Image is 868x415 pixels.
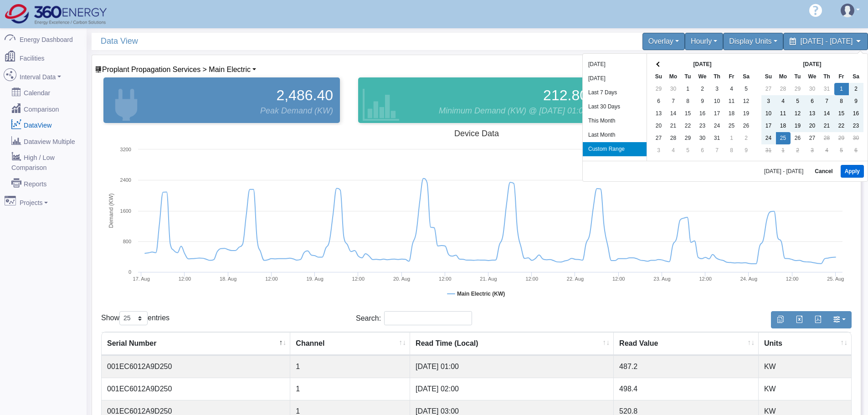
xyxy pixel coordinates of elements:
th: Mo [666,71,681,83]
td: 11 [776,108,791,120]
td: 9 [695,95,710,108]
th: Sa [739,71,754,83]
span: 2,486.40 [276,84,333,106]
th: Tu [791,71,805,83]
th: Su [761,71,776,83]
tspan: 24. Aug [740,276,757,282]
td: 13 [805,108,820,120]
td: KW [759,355,851,378]
span: Data View [101,33,481,50]
text: 12:00 [786,276,799,282]
th: Tu [681,71,695,83]
td: 30 [695,132,710,144]
td: 28 [776,83,791,95]
td: 9 [849,95,863,108]
span: 212.80 [543,84,588,106]
button: Copy to clipboard [771,311,790,328]
th: Read Value : activate to sort column ascending [614,332,759,355]
text: 2400 [120,177,131,183]
text: 12:00 [699,276,712,282]
text: 12:00 [612,276,625,282]
td: 27 [805,132,820,144]
span: [DATE] - [DATE] [801,37,853,45]
li: This Month [583,114,647,128]
td: 2 [849,83,863,95]
th: Fr [834,71,849,83]
td: 3 [761,95,776,108]
td: 15 [834,108,849,120]
td: 3 [710,83,724,95]
th: Mo [776,71,791,83]
span: Peak Demand (KW) [260,105,333,117]
div: Overlay [642,33,685,50]
td: [DATE] 02:00 [410,378,614,400]
td: 1 [724,132,739,144]
td: 8 [834,95,849,108]
text: 12:00 [525,276,538,282]
td: 487.2 [614,355,759,378]
th: Su [652,71,666,83]
td: 8 [681,95,695,108]
td: 28 [820,132,834,144]
td: 18 [776,120,791,132]
tspan: 21. Aug [480,276,497,282]
tspan: 22. Aug [567,276,584,282]
td: 10 [710,95,724,108]
text: 12:00 [439,276,452,282]
td: 13 [652,108,666,120]
td: 6 [652,95,666,108]
select: Showentries [119,311,148,325]
button: Show/Hide Columns [827,311,852,328]
td: 5 [681,144,695,157]
td: 27 [652,132,666,144]
label: Search: [356,311,472,325]
td: 22 [834,120,849,132]
td: 14 [820,108,834,120]
td: 26 [791,132,805,144]
span: [DATE] - [DATE] [764,169,807,174]
td: 498.4 [614,378,759,400]
td: 10 [761,108,776,120]
span: Device List [102,66,251,73]
tspan: 25. Aug [827,276,844,282]
td: 21 [666,120,681,132]
td: 30 [666,83,681,95]
th: Channel : activate to sort column ascending [290,332,410,355]
td: KW [759,378,851,400]
td: 18 [724,108,739,120]
th: Th [710,71,724,83]
td: 31 [761,144,776,157]
td: 1 [776,144,791,157]
td: 5 [834,144,849,157]
button: Cancel [811,165,837,178]
td: 30 [805,83,820,95]
td: 31 [710,132,724,144]
td: 14 [666,108,681,120]
td: 4 [724,83,739,95]
td: 21 [820,120,834,132]
div: Hourly [685,33,723,50]
td: 3 [652,144,666,157]
td: 29 [834,132,849,144]
th: Fr [724,71,739,83]
th: [DATE] [776,58,849,71]
td: 1 [834,83,849,95]
td: 20 [805,120,820,132]
td: 11 [724,95,739,108]
td: 24 [761,132,776,144]
td: 20 [652,120,666,132]
td: 16 [849,108,863,120]
th: Read Time (Local) : activate to sort column ascending [410,332,614,355]
td: 4 [666,144,681,157]
td: 30 [849,132,863,144]
td: 19 [791,120,805,132]
img: user-3.svg [841,4,854,17]
td: 001EC6012A9D250 [102,355,290,378]
text: 3200 [120,147,131,152]
tspan: Main Electric (KW) [457,291,505,297]
td: 5 [739,83,754,95]
li: Custom Range [583,142,647,156]
th: Serial Number : activate to sort column descending [102,332,290,355]
button: Export to Excel [790,311,809,328]
div: Display Units [723,33,783,50]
